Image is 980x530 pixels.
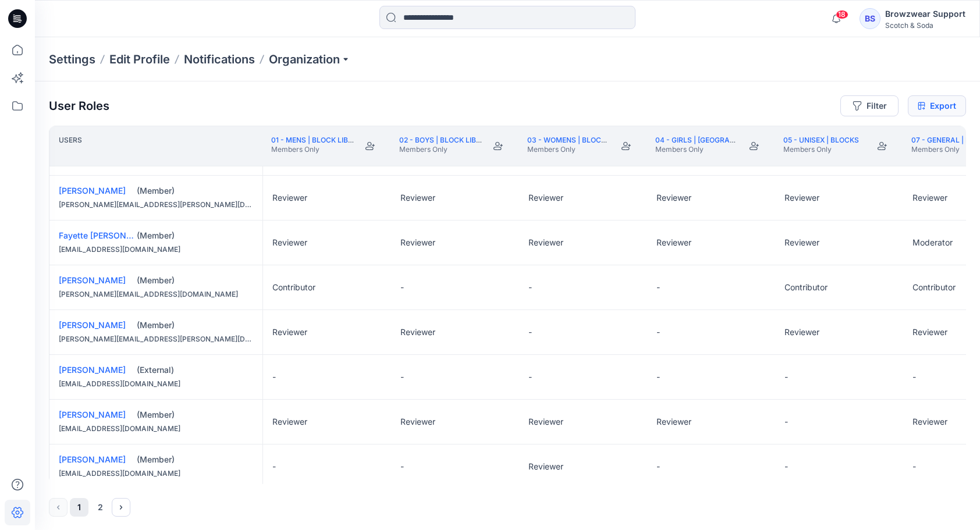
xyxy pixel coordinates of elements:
[59,230,157,240] a: Fayette [PERSON_NAME]
[360,136,381,156] button: Become Moderator
[109,51,170,67] a: Edit Profile
[59,136,82,156] p: Users
[840,95,899,116] button: Filter
[912,192,947,204] p: Reviewer
[912,371,916,383] p: -
[528,282,532,293] p: -
[784,192,819,204] p: Reviewer
[59,199,253,211] div: [PERSON_NAME][EMAIL_ADDRESS][PERSON_NAME][DOMAIN_NAME]
[271,136,367,144] a: 01 - MENS | BLOCK LIBRARY
[912,326,947,338] p: Reviewer
[885,21,965,30] div: Scotch & Soda
[272,326,307,338] p: Reviewer
[59,275,126,285] a: [PERSON_NAME]
[872,136,893,156] button: Become Moderator
[137,230,253,241] div: (Member)
[656,461,660,472] p: -
[400,326,435,338] p: Reviewer
[400,282,404,293] p: -
[912,237,953,248] p: Moderator
[860,8,880,29] div: BS
[656,237,691,248] p: Reviewer
[271,145,355,154] p: Members Only
[137,185,253,197] div: (Member)
[59,333,253,345] div: [PERSON_NAME][EMAIL_ADDRESS][PERSON_NAME][DOMAIN_NAME]
[488,136,509,156] button: Become Moderator
[59,320,126,330] a: [PERSON_NAME]
[400,237,435,248] p: Reviewer
[272,416,307,428] p: Reviewer
[528,371,532,383] p: -
[528,416,563,428] p: Reviewer
[400,371,404,383] p: -
[59,378,253,390] div: [EMAIL_ADDRESS][DOMAIN_NAME]
[137,409,253,421] div: (Member)
[59,468,253,479] div: [EMAIL_ADDRESS][DOMAIN_NAME]
[784,282,828,293] p: Contributor
[527,136,637,144] a: 03 - WOMENS | BLOCK LIBRARY
[885,7,965,21] div: Browzwear Support
[272,371,276,383] p: -
[527,145,611,154] p: Members Only
[616,136,637,156] button: Become Moderator
[400,461,404,472] p: -
[184,51,255,67] a: Notifications
[744,136,765,156] button: Become Moderator
[656,192,691,204] p: Reviewer
[655,145,739,154] p: Members Only
[912,416,947,428] p: Reviewer
[528,326,532,338] p: -
[49,51,95,67] p: Settings
[59,186,126,195] a: [PERSON_NAME]
[399,145,483,154] p: Members Only
[783,136,859,144] a: 05 - UNISEX | BLOCKS
[59,454,126,464] a: [PERSON_NAME]
[784,237,819,248] p: Reviewer
[272,192,307,204] p: Reviewer
[656,282,660,293] p: -
[272,282,315,293] p: Contributor
[400,416,435,428] p: Reviewer
[59,244,253,255] div: [EMAIL_ADDRESS][DOMAIN_NAME]
[400,192,435,204] p: Reviewer
[784,461,788,472] p: -
[59,289,253,300] div: [PERSON_NAME][EMAIL_ADDRESS][DOMAIN_NAME]
[784,416,788,428] p: -
[49,99,109,113] p: User Roles
[656,371,660,383] p: -
[912,461,916,472] p: -
[656,416,691,428] p: Reviewer
[59,365,126,375] a: [PERSON_NAME]
[528,237,563,248] p: Reviewer
[399,136,495,144] a: 02 - BOYS | BLOCK LIBRARY
[528,192,563,204] p: Reviewer
[784,326,819,338] p: Reviewer
[784,371,788,383] p: -
[528,461,563,472] p: Reviewer
[59,410,126,419] a: [PERSON_NAME]
[836,10,848,19] span: 18
[655,136,772,144] a: 04 - GIRLS | [GEOGRAPHIC_DATA]
[783,145,859,154] p: Members Only
[112,498,130,517] button: Next
[137,364,253,376] div: (External)
[272,237,307,248] p: Reviewer
[137,319,253,331] div: (Member)
[137,275,253,286] div: (Member)
[656,326,660,338] p: -
[137,454,253,465] div: (Member)
[272,461,276,472] p: -
[91,498,109,517] button: 2
[912,282,956,293] p: Contributor
[59,423,253,435] div: [EMAIL_ADDRESS][DOMAIN_NAME]
[908,95,966,116] a: Export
